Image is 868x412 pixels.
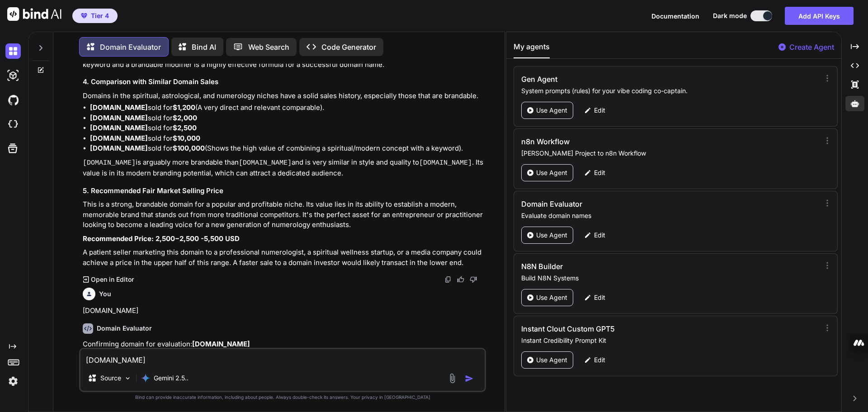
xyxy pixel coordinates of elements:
li: sold for (A very direct and relevant comparable). [90,103,484,113]
h3: 4. Comparison with Similar Domain Sales [83,77,484,87]
p: Use Agent [536,168,567,177]
mo: , [160,234,162,243]
h6: You [99,289,111,298]
h3: Domain Evaluator [521,199,728,209]
li: sold for [90,113,484,123]
strong: 5,500 USD [156,234,240,243]
img: icon [465,374,474,383]
p: Bind can provide inaccurate information, including about people. Always double-check its answers.... [79,394,486,401]
p: Use Agent [536,106,567,115]
p: Evaluate domain names [521,211,816,220]
p: [PERSON_NAME] Project to n8n Workflow [521,149,816,158]
img: dislike [470,276,477,283]
p: Web Search [248,42,289,52]
strong: [DOMAIN_NAME] [90,144,148,152]
mn: 2 [156,234,160,243]
img: settings [5,374,21,389]
p: Edit [594,355,605,365]
li: sold for [90,123,484,133]
img: attachment [447,373,458,384]
code: [DOMAIN_NAME] [239,159,292,167]
p: Source [100,374,121,383]
p: Build N8N Systems [521,274,816,283]
img: cloudideIcon [5,117,21,132]
h3: 5. Recommended Fair Market Selling Price [83,186,484,196]
p: Edit [594,106,605,115]
strong: $1,200 [173,103,195,112]
h3: Gen Agent [521,74,728,85]
img: premium [81,13,87,19]
img: like [457,276,464,283]
strong: $2,500 [173,123,197,132]
p: A patient seller marketing this domain to a professional numerologist, a spiritual wellness start... [83,247,484,268]
strong: [DOMAIN_NAME] [90,103,148,112]
span: Dark mode [713,11,747,20]
mo: − [175,234,179,243]
p: Use Agent [536,293,567,302]
p: Edit [594,168,605,177]
button: My agents [514,41,550,58]
p: [DOMAIN_NAME] [83,306,484,316]
img: darkChat [5,43,21,59]
h3: Instant Clout Custom GPT5 [521,323,728,334]
p: Edit [594,231,605,240]
strong: Recommended Price: [83,234,154,243]
p: Bind AI [192,42,216,52]
p: Use Agent [536,231,567,240]
button: premiumTier 4 [72,9,118,23]
p: Create Agent [789,42,834,52]
p: Confirming domain for evaluation: [83,339,484,350]
p: This is a strong, brandable domain for a popular and profitable niche. Its value lies in its abil... [83,199,484,230]
p: Use Agent [536,355,567,365]
img: Pick Models [124,374,132,382]
mn: 500 [162,234,175,243]
img: copy [444,276,452,283]
p: Domains in the spiritual, astrological, and numerology niches have a solid sales history, especia... [83,91,484,101]
img: githubDark [5,92,21,108]
strong: $100,000 [173,144,205,152]
button: Add API Keys [785,7,854,25]
p: Gemini 2.5.. [154,374,189,383]
p: Edit [594,293,605,302]
li: sold for [90,133,484,144]
p: Open in Editor [91,275,134,284]
li: sold for (Shows the high value of combining a spiritual/modern concept with a keyword). [90,143,484,154]
strong: $2,000 [173,114,197,122]
annotation: 2,500 - [179,234,204,243]
strong: $10,000 [173,134,200,142]
img: Gemini 2.5 Pro [141,374,150,383]
code: [DOMAIN_NAME] [419,159,472,167]
span: Tier 4 [91,11,109,20]
p: Domain Evaluator [100,42,161,52]
button: Documentation [651,11,699,21]
span: Documentation [651,12,699,20]
strong: [DOMAIN_NAME] [90,114,148,122]
code: [DOMAIN_NAME] [83,159,136,167]
p: Code Generator [321,42,376,52]
img: Bind AI [7,7,61,21]
strong: [DOMAIN_NAME] [192,340,250,348]
strong: [DOMAIN_NAME] [90,134,148,142]
p: is arguably more brandable than and is very similar in style and quality to . Its value is in its... [83,157,484,179]
h6: Domain Evaluator [97,324,152,333]
h3: n8n Workflow [521,136,728,147]
p: Instant Credibility Prompt Kit [521,336,816,345]
img: darkAi-studio [5,68,21,83]
strong: [DOMAIN_NAME] [90,123,148,132]
h3: N8N Builder [521,261,728,272]
p: System prompts (rules) for your vibe coding co-captain. [521,86,816,95]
